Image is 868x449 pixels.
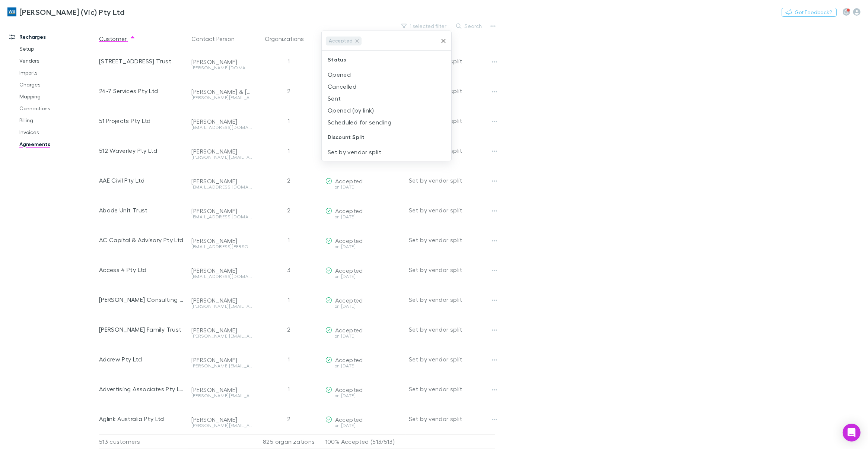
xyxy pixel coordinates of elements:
li: Opened [322,69,451,80]
li: Set by vendor split [322,146,451,158]
div: Discount Split [322,128,451,146]
li: Sent [322,92,451,104]
div: Accepted [326,37,362,45]
span: Accepted [326,37,356,45]
div: Open Intercom Messenger [843,424,861,442]
div: Status [322,51,451,69]
li: Cancelled [322,80,451,92]
li: Opened (by link) [322,104,451,116]
button: Clear [438,36,449,46]
li: Scheduled for sending [322,116,451,128]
